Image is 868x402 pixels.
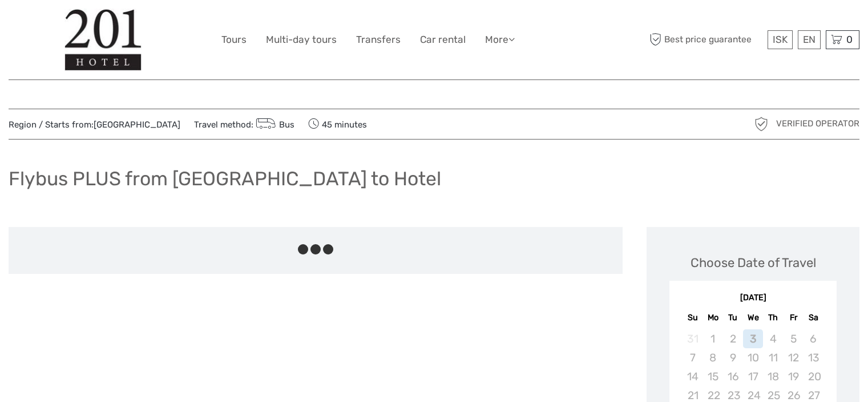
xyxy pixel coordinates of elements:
[64,9,142,71] img: 1139-69e80d06-57d7-4973-b0b3-45c5474b2b75_logo_big.jpg
[9,119,180,131] span: Region / Starts from:
[763,367,783,386] div: Not available Thursday, September 18th, 2025
[743,310,763,325] div: We
[683,367,703,386] div: Not available Sunday, September 14th, 2025
[691,254,816,272] div: Choose Date of Travel
[647,30,765,49] span: Best price guarantee
[798,30,821,49] div: EN
[308,116,367,132] span: 45 minutes
[669,292,837,304] div: [DATE]
[804,348,823,367] div: Not available Saturday, September 13th, 2025
[723,367,743,386] div: Not available Tuesday, September 16th, 2025
[703,367,723,386] div: Not available Monday, September 15th, 2025
[703,310,723,325] div: Mo
[743,329,763,348] div: Not available Wednesday, September 3rd, 2025
[221,31,247,48] a: Tours
[683,348,703,367] div: Not available Sunday, September 7th, 2025
[194,116,294,132] span: Travel method:
[845,34,854,45] span: 0
[783,329,803,348] div: Not available Friday, September 5th, 2025
[773,34,788,45] span: ISK
[703,348,723,367] div: Not available Monday, September 8th, 2025
[752,115,770,133] img: verified_operator_grey_128.png
[485,31,515,48] a: More
[763,348,783,367] div: Not available Thursday, September 11th, 2025
[683,329,703,348] div: Not available Sunday, August 31st, 2025
[266,31,337,48] a: Multi-day tours
[783,367,803,386] div: Not available Friday, September 19th, 2025
[683,310,703,325] div: Su
[743,367,763,386] div: Not available Wednesday, September 17th, 2025
[804,329,823,348] div: Not available Saturday, September 6th, 2025
[723,329,743,348] div: Not available Tuesday, September 2nd, 2025
[253,120,294,130] a: Bus
[783,310,803,325] div: Fr
[703,329,723,348] div: Not available Monday, September 1st, 2025
[723,348,743,367] div: Not available Tuesday, September 9th, 2025
[763,329,783,348] div: Not available Thursday, September 4th, 2025
[763,310,783,325] div: Th
[743,348,763,367] div: Not available Wednesday, September 10th, 2025
[9,167,441,190] h1: Flybus PLUS from [GEOGRAPHIC_DATA] to Hotel
[804,310,823,325] div: Sa
[356,31,401,48] a: Transfers
[783,348,803,367] div: Not available Friday, September 12th, 2025
[420,31,466,48] a: Car rental
[776,118,859,130] span: Verified Operator
[723,310,743,325] div: Tu
[94,120,180,130] a: [GEOGRAPHIC_DATA]
[804,367,823,386] div: Not available Saturday, September 20th, 2025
